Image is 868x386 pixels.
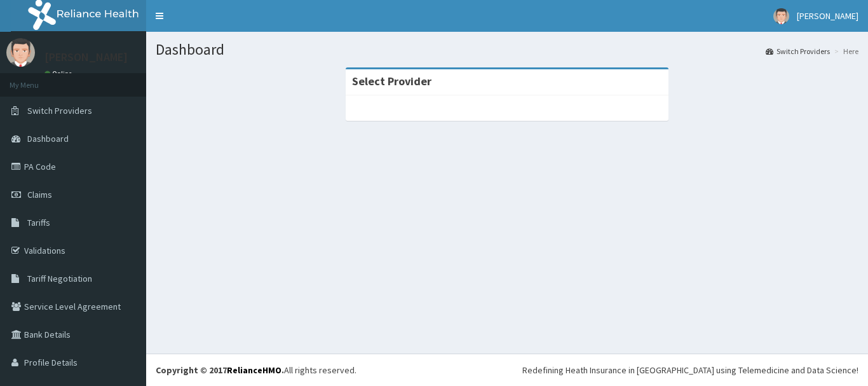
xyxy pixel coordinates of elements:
span: Switch Providers [27,105,92,116]
span: Tariff Negotiation [27,273,92,284]
li: Here [831,46,858,57]
img: User Image [773,8,789,24]
p: [PERSON_NAME] [44,52,128,63]
h1: Dashboard [156,41,858,58]
footer: All rights reserved. [146,354,868,386]
img: User Image [6,38,35,67]
a: RelianceHMO [227,364,281,376]
span: Tariffs [27,217,50,228]
span: Claims [27,189,52,200]
span: Dashboard [27,133,69,144]
strong: Select Provider [352,74,431,88]
span: [PERSON_NAME] [797,10,858,22]
a: Switch Providers [766,46,830,57]
a: Online [44,69,75,78]
div: Redefining Heath Insurance in [GEOGRAPHIC_DATA] using Telemedicine and Data Science! [522,364,858,376]
strong: Copyright © 2017 . [156,364,284,376]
